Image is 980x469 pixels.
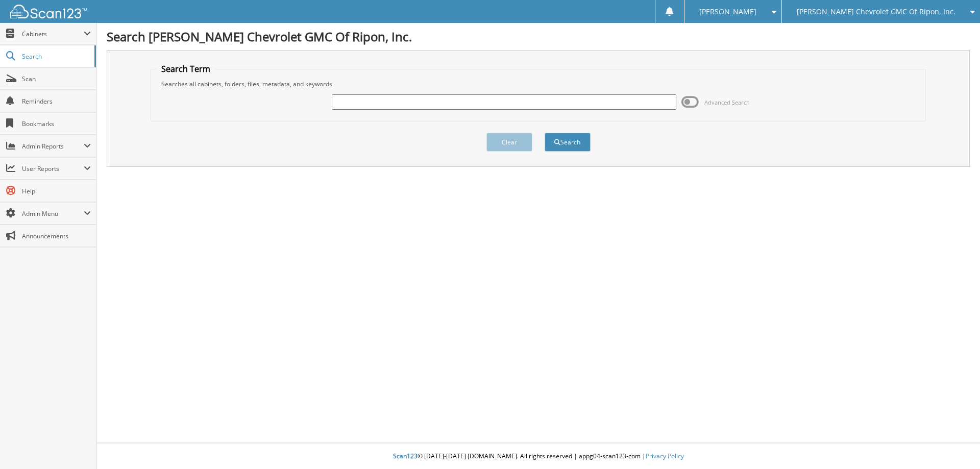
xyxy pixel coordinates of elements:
[10,5,87,18] img: scan123-logo-white.svg
[929,420,980,469] iframe: Chat Widget
[545,133,591,152] button: Search
[797,9,955,15] span: [PERSON_NAME] Chevrolet GMC Of Ripon, Inc.
[96,444,980,469] div: © [DATE]-[DATE] [DOMAIN_NAME]. All rights reserved | appg04-scan123-com |
[22,187,91,195] span: Help
[22,75,91,83] span: Scan
[393,452,418,460] span: Scan123
[22,30,84,38] span: Cabinets
[22,142,84,151] span: Admin Reports
[107,28,970,45] h1: Search [PERSON_NAME] Chevrolet GMC Of Ripon, Inc.
[22,209,84,218] span: Admin Menu
[22,164,84,173] span: User Reports
[22,97,91,106] span: Reminders
[156,63,215,75] legend: Search Term
[22,52,89,61] span: Search
[22,232,91,240] span: Announcements
[486,133,532,152] button: Clear
[704,98,750,106] span: Advanced Search
[156,80,921,88] div: Searches all cabinets, folders, files, metadata, and keywords
[646,452,684,460] a: Privacy Policy
[699,9,756,15] span: [PERSON_NAME]
[22,119,91,128] span: Bookmarks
